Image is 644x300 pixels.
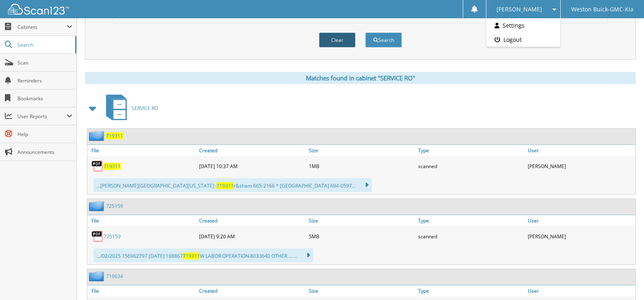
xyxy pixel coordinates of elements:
div: scanned [416,228,526,244]
a: 725159 [106,203,123,209]
a: Created [197,145,307,156]
a: Logout [486,32,561,47]
div: ...[PERSON_NAME][GEOGRAPHIC_DATA][US_STATE] : r&sham 665-2166 * [GEOGRAPHIC_DATA] 694-0597... [93,178,372,192]
button: Search [365,32,402,47]
span: 719311 [183,253,200,259]
button: Clear [319,32,356,47]
div: Matches found in cabinet "SERVICE RO" [85,72,636,84]
div: scanned [416,158,526,174]
div: [DATE] 10:37 AM [197,158,307,174]
div: [PERSON_NAME] [526,158,635,174]
a: File [87,145,197,156]
a: Size [307,145,416,156]
a: Type [416,285,526,296]
span: Search [17,41,71,48]
a: SERVICE RO [101,92,158,124]
a: Settings [486,18,561,32]
div: [PERSON_NAME] [526,228,635,244]
span: Bookmarks [17,95,72,102]
a: Size [307,215,416,226]
img: folder2.png [89,131,106,141]
span: Reminders [17,77,72,84]
img: folder2.png [89,271,106,281]
span: SERVICE RO [132,105,158,112]
a: File [87,285,197,296]
a: 719634 [106,273,123,280]
a: User [526,285,635,296]
a: Type [416,215,526,226]
img: scan123-logo-white.svg [8,4,69,15]
a: Size [307,285,416,296]
a: User [526,145,635,156]
a: Created [197,215,307,226]
span: [PERSON_NAME] [497,7,542,12]
span: User Reports [17,113,67,120]
div: 1MB [307,158,416,174]
div: [DATE] 9:20 AM [197,228,307,244]
span: Cabinets [17,24,67,30]
img: PDF.png [91,230,104,242]
a: 719311 [104,163,121,170]
a: 725159 [104,233,121,240]
img: PDF.png [91,160,104,172]
iframe: Chat Widget [603,261,644,300]
div: 5MB [307,228,416,244]
img: folder2.png [89,201,106,211]
a: Type [416,145,526,156]
a: 719311 [106,132,123,139]
span: Announcements [17,149,72,155]
div: .../02/2025 156962797 [DATE] 168867 W LABOR OPERATION 8033640 OTHER ... ... [93,248,313,262]
span: 719311 [217,182,234,189]
span: Scan [17,59,72,66]
a: File [87,215,197,226]
span: Help [17,131,72,138]
a: User [526,215,635,226]
a: Created [197,285,307,296]
span: Weston Buick-GMC-Kia [571,7,633,12]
